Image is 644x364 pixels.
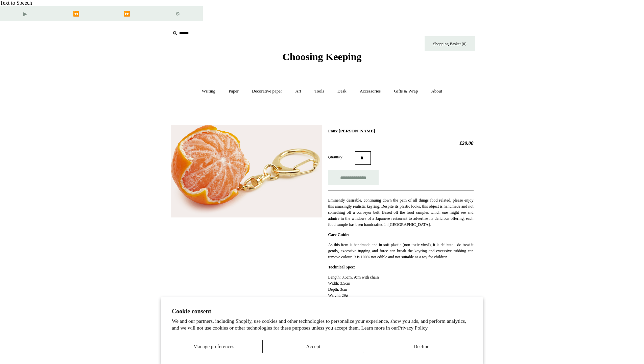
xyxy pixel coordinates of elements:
button: Accept [262,340,364,353]
h4: Related Products [153,329,491,335]
label: Quantity [328,154,355,160]
a: About [425,82,448,100]
span: Choosing Keeping [282,51,361,62]
a: Gifts & Wrap [388,82,424,100]
a: Tools [308,82,330,100]
strong: Care Guide: [328,232,349,237]
a: Art [289,82,307,100]
p: We and our partners, including Shopify, use cookies and other technologies to personalize your ex... [172,318,472,331]
a: Privacy Policy [398,325,428,331]
a: Choosing Keeping [282,56,361,61]
a: Writing [196,82,221,100]
p: Length: 3.5cm, 9cm with chain Width: 3.5cm Depth: 3cm Weight: 29g Material: Soft Plastic [328,274,473,305]
h2: £20.00 [328,140,473,146]
button: Settings [152,6,203,21]
p: Eminently desirable, continuing down the path of all things food related, please enjoy this amazi... [328,197,473,228]
h2: Cookie consent [172,308,472,315]
img: Faux Clementine Keyring [171,125,322,217]
a: Desk [331,82,353,100]
button: Decline [371,340,472,353]
a: Paper [222,82,245,100]
button: Previous [51,6,101,21]
p: As this item is handmade and in soft plastic (non-toxic vinyl), it is delicate - do treat it gent... [328,242,473,260]
span: Manage preferences [193,344,234,349]
h1: Faux [PERSON_NAME] [328,128,473,134]
strong: Technical Spec: [328,265,355,269]
button: Forward [101,6,152,21]
a: Shopping Basket (0) [425,36,475,51]
button: Manage preferences [172,340,256,353]
a: Accessories [354,82,387,100]
a: Decorative paper [246,82,288,100]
